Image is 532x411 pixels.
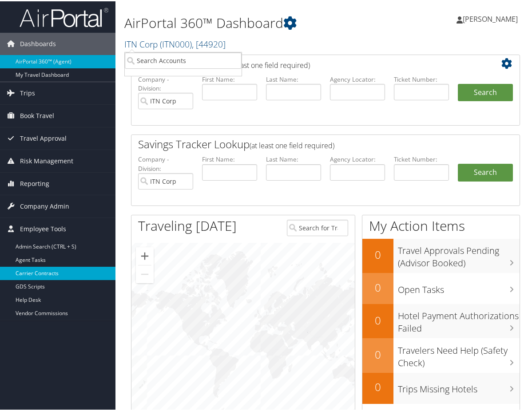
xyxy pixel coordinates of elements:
h2: 0 [362,346,393,361]
span: Reporting [20,171,49,194]
button: Увеличить [136,246,154,264]
label: Agency Locator: [330,154,385,162]
span: (at least one field required) [250,139,334,149]
h2: 0 [362,378,393,393]
a: ITN Corp [124,37,226,49]
h2: 0 [362,246,393,261]
span: ( ITN000 ) [160,37,192,49]
input: Search Accounts [125,51,242,67]
button: Уменьшить [136,264,154,282]
a: 0Open Tasks [362,272,520,303]
span: Company Admin [20,194,69,216]
h1: AirPortal 360™ Dashboard [124,12,393,31]
label: First Name: [202,74,257,83]
label: Last Name: [266,154,321,162]
a: 0Hotel Payment Authorizations Failed [362,303,520,337]
h2: Airtinerary Lookup [138,55,480,70]
h1: My Action Items [362,215,520,234]
label: Company - Division: [138,74,193,92]
img: airportal-logo.png [20,6,108,27]
a: 0Travel Approvals Pending (Advisor Booked) [362,237,520,272]
a: Search [458,162,513,180]
label: Agency Locator: [330,74,385,83]
h3: Open Tasks [398,278,520,295]
h3: Travel Approvals Pending (Advisor Booked) [398,239,520,268]
span: Risk Management [20,149,73,171]
span: Trips [20,81,35,103]
label: First Name: [202,154,257,162]
span: Book Travel [20,103,54,126]
label: Last Name: [266,74,321,83]
h1: Traveling [DATE] [138,215,237,234]
input: Search for Traveler [287,218,348,235]
span: (at least one field required) [225,59,310,69]
button: Search [458,83,513,100]
label: Ticket Number: [394,154,449,162]
h3: Trips Missing Hotels [398,377,520,394]
a: 0Travelers Need Help (Safety Check) [362,337,520,371]
h3: Hotel Payment Authorizations Failed [398,304,520,333]
h2: 0 [362,279,393,294]
a: [PERSON_NAME] [457,4,527,31]
span: [PERSON_NAME] [463,13,518,23]
label: Company - Division: [138,154,193,172]
input: search accounts [138,172,193,188]
h3: Travelers Need Help (Safety Check) [398,339,520,368]
span: Travel Approval [20,126,67,148]
h2: 0 [362,312,393,327]
a: 0Trips Missing Hotels [362,371,520,403]
span: Dashboards [20,32,56,54]
span: , [ 44920 ] [192,37,226,49]
label: Ticket Number: [394,74,449,83]
h2: Savings Tracker Lookup [138,135,480,150]
span: Employee Tools [20,217,66,239]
